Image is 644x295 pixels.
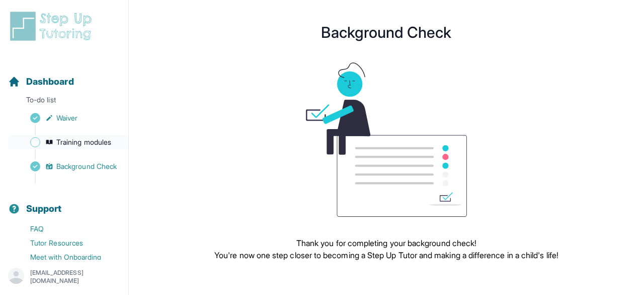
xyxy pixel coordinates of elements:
img: meeting graphic [306,63,467,217]
a: Meet with Onboarding Support [8,250,128,274]
button: Dashboard [4,58,124,93]
a: Dashboard [8,75,74,89]
span: Background Check [56,161,117,171]
a: Background Check [8,159,128,173]
p: To-do list [4,95,124,109]
span: Waiver [56,113,77,123]
button: Support [4,186,124,220]
a: Training modules [8,135,128,149]
p: [EMAIL_ADDRESS][DOMAIN_NAME] [30,269,120,285]
span: Support [26,202,62,216]
p: Thank you for completing your background check! [214,237,558,249]
a: Waiver [8,111,128,125]
p: You're now one step closer to becoming a Step Up Tutor and making a difference in a child's life! [214,249,558,261]
img: logo [8,10,98,42]
h1: Background Check [129,26,644,38]
button: [EMAIL_ADDRESS][DOMAIN_NAME] [8,268,120,286]
a: FAQ [8,222,128,236]
span: Training modules [56,137,111,147]
a: Tutor Resources [8,236,128,250]
span: Dashboard [26,75,74,89]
